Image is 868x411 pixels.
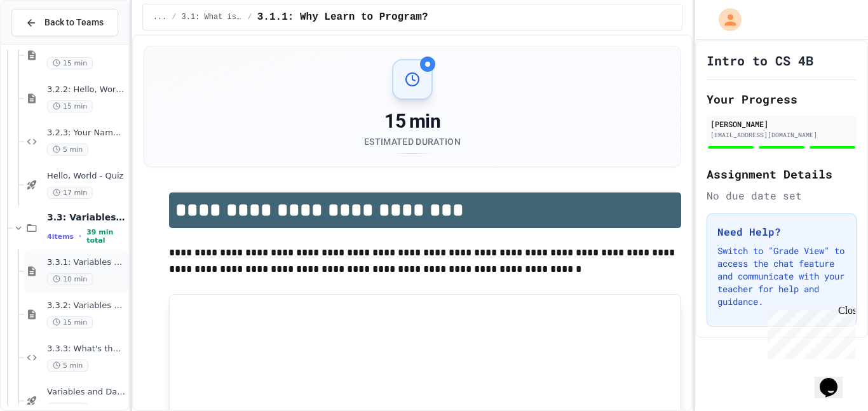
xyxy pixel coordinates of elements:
[707,188,857,203] div: No due date set
[47,257,126,268] span: 3.3.1: Variables and Data Types
[257,10,428,25] span: 3.1.1: Why Learn to Program?
[815,360,855,398] iframe: chat widget
[47,316,93,328] span: 15 min
[44,16,104,29] span: Back to Teams
[47,212,126,223] span: 3.3: Variables and Data Types
[47,232,74,241] span: 4 items
[47,144,88,156] span: 5 min
[707,165,857,183] h2: Assignment Details
[47,300,126,311] span: 3.3.2: Variables and Data Types - Review
[248,12,252,22] span: /
[763,305,855,359] iframe: chat widget
[47,171,126,182] span: Hello, World - Quiz
[47,187,93,199] span: 17 min
[5,5,88,81] div: Chat with us now!Close
[47,360,88,372] span: 5 min
[364,110,461,133] div: 15 min
[153,12,167,22] span: ...
[364,135,461,148] div: Estimated Duration
[717,245,846,308] p: Switch to "Grade View" to access the chat feature and communicate with your teacher for help and ...
[707,90,857,108] h2: Your Progress
[710,130,853,140] div: [EMAIL_ADDRESS][DOMAIN_NAME]
[705,5,745,34] div: My Account
[47,57,93,69] span: 15 min
[707,51,813,69] h1: Intro to CS 4B
[47,273,93,285] span: 10 min
[717,224,846,239] h3: Need Help?
[79,231,81,241] span: •
[182,12,243,22] span: 3.1: What is Code?
[86,228,126,245] span: 39 min total
[47,387,126,398] span: Variables and Data types - quiz
[172,12,176,22] span: /
[11,9,118,36] button: Back to Teams
[710,118,853,130] div: [PERSON_NAME]
[47,344,126,354] span: 3.3.3: What's the Type?
[47,100,93,112] span: 15 min
[47,84,126,95] span: 3.2.2: Hello, World! - Review
[47,128,126,138] span: 3.2.3: Your Name and Favorite Movie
